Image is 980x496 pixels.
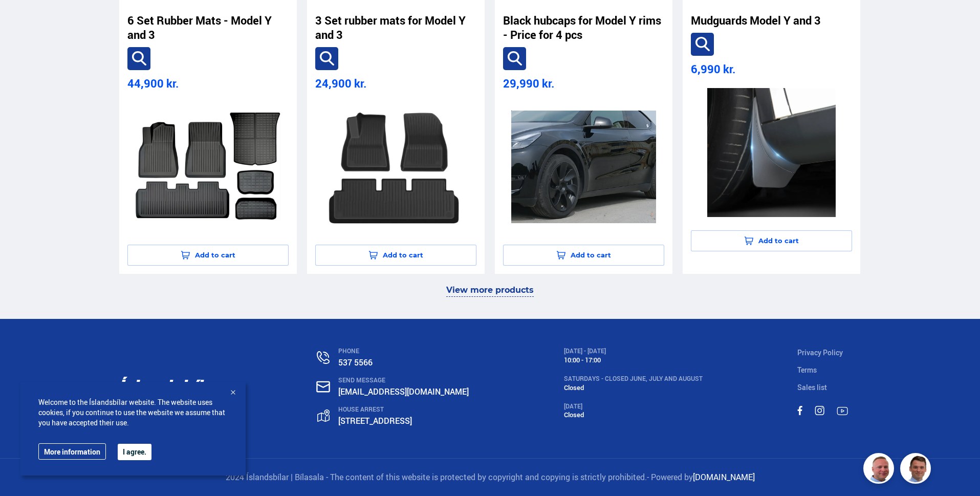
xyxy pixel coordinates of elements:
[44,447,100,457] font: More information
[383,251,423,259] font: Add to cart
[503,13,664,42] a: Black hubcaps for Model Y rims - Price for 4 pcs
[127,245,289,266] button: Add to cart
[315,76,366,91] font: 24,900 kr.
[865,455,896,485] img: siFngHWaQ9KaOqBr.png
[647,471,693,483] font: - Powered by
[446,284,534,297] a: View more products
[38,397,225,427] font: Welcome to the Íslandsbílar website. The website uses cookies, if you continue to use the website...
[564,347,606,355] font: [DATE] - [DATE]
[338,347,359,355] font: PHONE
[338,405,384,413] font: HOUSE ARREST
[136,102,280,231] img: 6-piece rubber mat
[338,386,469,397] a: [EMAIL_ADDRESS][DOMAIN_NAME]
[511,102,656,231] img: copper
[699,88,844,217] img: mud huts
[571,251,611,259] font: Add to cart
[316,381,330,393] img: nHj8e-n-aHgjukTg.svg
[564,402,582,410] font: [DATE]
[564,410,584,419] font: Closed
[338,357,373,368] a: 537 5566
[691,13,821,28] font: Mudguards Model Y and 3
[338,376,385,384] font: SEND MESSAGE
[127,76,179,91] font: 44,900 kr.
[503,13,661,42] font: Black hubcaps for Model Y rims - Price for 4 pcs
[118,444,151,460] button: I agree.
[226,471,647,483] font: 2024 Íslandsbílar | Bílasala - The content of this website is protected by copyright and copying ...
[127,97,289,240] a: 6-piece rubber mat
[503,76,554,91] font: 29,990 kr.
[317,409,330,422] img: gp4YpyYFnEr45R34.svg
[315,13,466,42] font: 3 Set rubber mats for Model Y and 3
[691,230,852,251] button: Add to cart
[315,97,476,240] a: rubbermattmodelyog3
[691,61,735,76] font: 6,990 kr.
[564,383,584,392] font: Closed
[195,251,235,259] font: Add to cart
[127,13,272,42] font: 6 Set Rubber Mats - Model Y and 3
[693,471,755,483] a: [DOMAIN_NAME]
[503,97,664,240] a: copper
[315,245,476,266] button: Add to cart
[123,447,146,457] font: I agree.
[797,382,827,392] a: Sales list
[323,102,468,231] img: rubbermattmodelyog3
[127,13,289,42] a: 6 Set Rubber Mats - Model Y and 3
[317,351,330,364] img: n0V2lOsqF3l1V2iz.svg
[503,245,664,266] button: Add to cart
[315,13,476,42] a: 3 Set rubber mats for Model Y and 3
[691,82,852,225] a: mud huts
[38,443,106,460] a: More information
[691,13,821,28] a: Mudguards Model Y and 3
[446,285,534,295] font: View more products
[8,4,39,35] button: Open LiveChat chat widget
[902,455,932,485] img: FbJEzSuNWCJXmdc-.webp
[338,415,412,426] a: [STREET_ADDRESS]
[797,348,843,357] a: Privacy Policy
[758,236,799,245] font: Add to cart
[564,374,703,382] font: SATURDAYS - Closed June, July and August
[797,365,817,375] a: Terms
[564,355,601,364] font: 10:00 - 17:00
